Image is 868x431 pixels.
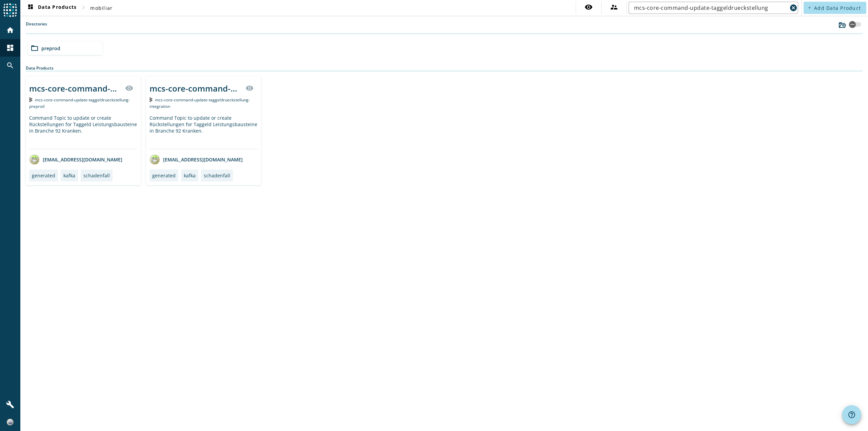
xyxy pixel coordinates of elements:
button: Add Data Product [804,2,866,14]
img: avatar [29,154,39,164]
img: 4630c00465cddc62c5e0d48377b6cd43 [7,419,14,426]
div: Command Topic to update or create Rückstellungen for Taggeld Leistungsbausteine in Branche 92 Kra... [29,115,137,149]
mat-icon: visibility [585,3,593,11]
span: preprod [41,45,60,52]
img: avatar [150,154,160,164]
label: Directories [26,21,47,34]
div: schadenfall [204,172,230,179]
mat-icon: build [6,400,14,409]
img: spoud-logo.svg [3,3,17,17]
mat-icon: home [6,26,14,34]
mat-icon: visibility [125,84,133,92]
input: Search (% or * for wildcards) [634,4,787,12]
div: mcs-core-command-update-taggeldrueckstellung-_stage_ [29,83,121,94]
div: schadenfall [83,172,110,179]
div: generated [32,172,55,179]
div: kafka [63,172,75,179]
mat-icon: dashboard [6,44,14,52]
mat-icon: supervisor_account [610,3,618,11]
mat-icon: chevron_right [79,3,87,12]
div: Command Topic to update or create Rückstellungen for Taggeld Leistungsbausteine in Branche 92 Kra... [150,115,258,149]
mat-icon: visibility [245,84,254,92]
div: kafka [184,172,196,179]
div: Data Products [26,65,863,71]
button: Data Products [24,2,79,14]
span: Kafka Topic: mcs-core-command-update-taggeldrueckstellung-preprod [29,97,130,109]
mat-icon: search [6,61,14,70]
span: Kafka Topic: mcs-core-command-update-taggeldrueckstellung-integration [150,97,250,109]
span: Add Data Product [814,5,861,11]
div: [EMAIL_ADDRESS][DOMAIN_NAME] [29,154,122,164]
img: Kafka Topic: mcs-core-command-update-taggeldrueckstellung-preprod [29,97,32,102]
span: Data Products [26,4,77,12]
div: [EMAIL_ADDRESS][DOMAIN_NAME] [150,154,243,164]
button: mobiliar [87,2,115,14]
mat-icon: dashboard [26,4,35,12]
mat-icon: cancel [789,4,797,12]
img: Kafka Topic: mcs-core-command-update-taggeldrueckstellung-integration [150,97,153,102]
div: generated [152,172,176,179]
div: mcs-core-command-update-taggeldrueckstellung-_stage_ [150,83,241,94]
button: Clear [789,3,798,13]
mat-icon: folder_open [31,44,39,52]
span: mobiliar [90,5,113,11]
mat-icon: add [808,6,811,9]
mat-icon: help_outline [848,411,856,419]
